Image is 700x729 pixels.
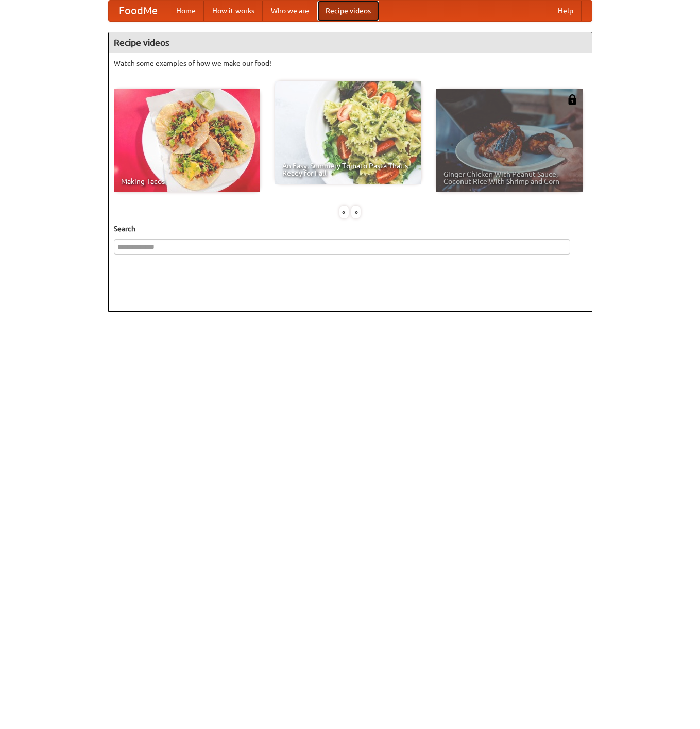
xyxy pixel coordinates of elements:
a: Making Tacos [114,89,260,192]
a: Help [550,1,582,21]
img: 483408.png [567,94,577,105]
span: Making Tacos [121,178,253,185]
a: FoodMe [109,1,168,21]
div: » [351,206,361,218]
h5: Search [114,224,587,234]
p: Watch some examples of how we make our food! [114,58,587,69]
a: Who we are [263,1,317,21]
a: Recipe videos [317,1,379,21]
a: An Easy, Summery Tomato Pasta That's Ready for Fall [275,81,421,184]
h4: Recipe videos [109,32,592,53]
a: Home [168,1,204,21]
a: How it works [204,1,263,21]
span: An Easy, Summery Tomato Pasta That's Ready for Fall [282,162,414,177]
div: « [339,206,349,218]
